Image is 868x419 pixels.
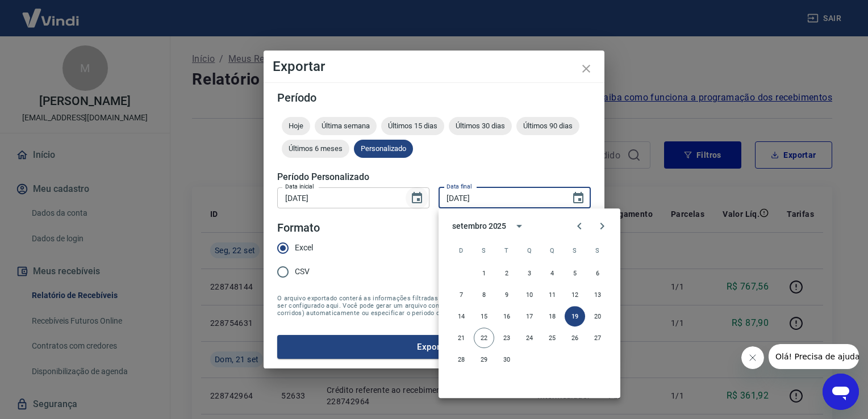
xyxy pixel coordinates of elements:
[439,187,562,208] input: DD/MM/YYYY
[741,346,764,369] iframe: Fechar mensagem
[277,92,591,103] h5: Período
[587,306,608,326] button: 20
[510,216,529,236] button: calendar view is open, switch to year view
[282,140,349,158] div: Últimos 6 meses
[381,121,444,130] span: Últimos 15 dias
[542,263,562,283] button: 4
[277,187,401,208] input: DD/MM/YYYY
[315,121,377,130] span: Última semana
[769,344,859,369] iframe: Mensagem da empresa
[295,242,313,254] span: Excel
[542,328,562,348] button: 25
[496,239,517,262] span: terça-feira
[542,306,562,326] button: 18
[452,220,506,232] div: setembro 2025
[451,239,471,262] span: domingo
[474,263,494,283] button: 1
[282,144,349,153] span: Últimos 6 meses
[7,8,95,17] span: Olá! Precisa de ajuda?
[282,117,310,135] div: Hoje
[451,328,471,348] button: 21
[519,239,540,262] span: quarta-feira
[496,263,517,283] button: 2
[315,117,377,135] div: Última semana
[474,349,494,370] button: 29
[451,306,471,326] button: 14
[474,328,494,348] button: 22
[277,171,591,183] h5: Período Personalizado
[282,121,310,130] span: Hoje
[519,284,540,305] button: 10
[591,215,614,237] button: Next month
[474,239,494,262] span: segunda-feira
[568,215,591,237] button: Previous month
[474,306,494,326] button: 15
[446,182,472,191] label: Data final
[587,328,608,348] button: 27
[496,306,517,326] button: 16
[451,284,471,305] button: 7
[573,55,600,82] button: close
[519,263,540,283] button: 3
[496,349,517,370] button: 30
[449,121,512,130] span: Últimos 30 dias
[516,121,579,130] span: Últimos 90 dias
[519,328,540,348] button: 24
[565,263,585,283] button: 5
[542,239,562,262] span: quinta-feira
[449,117,512,135] div: Últimos 30 dias
[273,60,595,73] h4: Exportar
[381,117,444,135] div: Últimos 15 dias
[542,284,562,305] button: 11
[565,328,585,348] button: 26
[474,284,494,305] button: 8
[823,374,859,410] iframe: Botão para abrir a janela de mensagens
[354,140,413,158] div: Personalizado
[496,328,517,348] button: 23
[565,284,585,305] button: 12
[567,187,590,209] button: Choose date, selected date is 19 de set de 2025
[519,306,540,326] button: 17
[451,349,471,370] button: 28
[587,239,608,262] span: sábado
[285,182,314,191] label: Data inicial
[295,266,310,278] span: CSV
[406,187,428,209] button: Choose date, selected date is 19 de set de 2025
[496,284,517,305] button: 9
[354,144,413,153] span: Personalizado
[277,295,591,317] span: O arquivo exportado conterá as informações filtradas na tela anterior com exceção do período que ...
[565,306,585,326] button: 19
[516,117,579,135] div: Últimos 90 dias
[587,263,608,283] button: 6
[277,220,320,236] legend: Formato
[587,284,608,305] button: 13
[565,239,585,262] span: sexta-feira
[277,335,591,359] button: Exportar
